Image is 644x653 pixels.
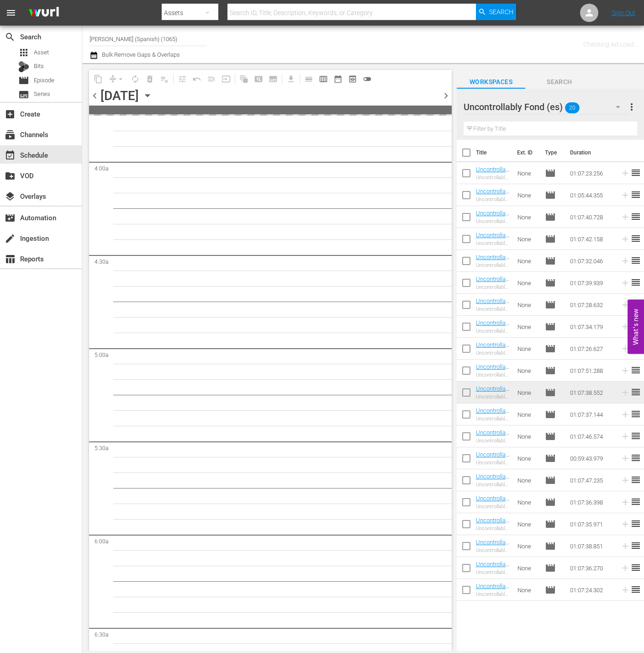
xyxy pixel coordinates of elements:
td: None [514,403,541,425]
span: Refresh All Search Blocks [233,70,251,88]
span: VOD [5,170,16,181]
a: Uncontrollably Fond: S1 E8 - Rakuten Viki - Pluto - 202212 - es [476,319,509,354]
a: Uncontrollably Fond: S1 E4 - Rakuten Viki - Pluto - 202212 - es [476,232,509,266]
span: Channels [5,129,16,140]
span: reorder [630,233,641,244]
span: Episode [545,497,556,508]
div: Uncontrollably Fond [476,394,510,400]
span: Overlays [5,191,16,202]
svg: Add to Schedule [620,409,630,419]
span: Episode [545,277,556,288]
span: menu [5,7,16,18]
span: Episode [545,212,556,223]
span: Search [489,4,513,20]
a: Uncontrollably Fond: S1 E10 - Rakuten Viki - Pluto - 202212 - es [476,363,509,404]
svg: Add to Schedule [620,344,630,354]
div: Uncontrollably Fond [476,416,510,422]
span: reorder [630,430,641,441]
span: reorder [630,496,641,507]
span: Search [525,76,594,88]
svg: Add to Schedule [620,256,630,266]
svg: Add to Schedule [620,212,630,222]
a: Uncontrollably Fond: S1 E13 - Rakuten Viki - Pluto - 202212 - es [476,429,509,470]
th: Title [476,140,512,165]
span: Create Series Block [266,72,280,86]
td: 01:07:38.851 [566,535,617,557]
a: Uncontrollably Fond: S1 E19 - Rakuten Viki - Pluto - 202212 - es [476,561,509,602]
span: Create [5,109,16,120]
span: Download as CSV [280,70,298,88]
span: Episode [545,299,556,310]
div: Uncontrollably Fond [476,175,510,181]
svg: Add to Schedule [620,519,630,529]
div: Uncontrollably Fond [476,284,510,290]
span: Fill episodes with ad slates [204,72,219,86]
span: reorder [630,299,641,310]
a: Uncontrollably Fond: S1 E20 - Rakuten Viki - Pluto - 202212 - es [476,583,509,624]
span: reorder [630,189,641,200]
span: reorder [630,474,641,485]
span: reorder [630,562,641,573]
div: Uncontrollably Fond [476,526,510,531]
a: Uncontrollably Fond: S1 E7 - Rakuten Viki - Pluto - 202212 - es [476,297,509,332]
svg: Add to Schedule [620,541,630,551]
td: None [514,491,541,513]
td: None [514,250,541,272]
td: 01:07:28.632 [566,294,617,316]
span: Episode [545,321,556,332]
td: 01:07:38.552 [566,382,617,403]
td: 01:07:42.158 [566,228,617,250]
span: reorder [630,365,641,376]
td: None [514,206,541,228]
div: [DATE] [100,88,139,103]
svg: Add to Schedule [620,322,630,332]
span: Episode [545,365,556,376]
td: 01:05:44.355 [566,184,617,206]
span: Episode [545,431,556,442]
td: 01:07:32.046 [566,250,617,272]
th: Type [539,140,565,165]
span: Schedule [5,150,16,161]
span: Update Metadata from Key Asset [219,72,233,86]
a: Uncontrollably Fond: S1 E9 - Rakuten Viki - Pluto - 202212 - es [476,341,509,376]
div: Uncontrollably Fond [476,482,510,488]
span: reorder [630,584,641,595]
span: reorder [630,518,641,529]
span: Month Calendar View [331,72,345,86]
span: Reports [5,254,16,265]
a: Uncontrollably Fond: S1 E18 - Rakuten Viki - Pluto - 202212 - es [476,539,509,580]
td: 01:07:46.574 [566,425,617,447]
span: Series [34,90,50,99]
div: Uncontrollably Fond [476,350,510,356]
span: Episode [545,190,556,201]
div: Uncontrollably Fond [476,262,510,268]
span: Ingestion [5,233,16,244]
span: Week Calendar View [316,72,331,86]
span: chevron_left [89,90,100,101]
a: Uncontrollably Fond: S1 E3 - Rakuten Viki - Pluto - 202212 - es [476,210,509,244]
span: reorder [630,452,641,463]
div: Uncontrollably Fond [476,591,510,597]
svg: Add to Schedule [620,453,630,463]
div: Uncontrollably Fond [476,547,510,553]
td: 01:07:23.256 [566,162,617,184]
svg: Add to Schedule [620,563,630,573]
span: Episode [545,584,556,595]
td: None [514,579,541,601]
td: 00:59:43.979 [566,447,617,469]
td: None [514,272,541,294]
a: Uncontrollably Fond: S1 E1 - Rakuten Viki - Pluto - 202212 - es [476,166,509,200]
span: Episode [18,75,29,86]
span: toggle_off [363,74,372,84]
td: 01:07:24.302 [566,579,617,601]
a: Sign Out [612,9,635,16]
span: Search [5,32,16,42]
span: Episode [545,409,556,420]
td: None [514,535,541,557]
a: Uncontrollably Fond: S1 E17 - Rakuten Viki - Pluto - 202212 - es [476,517,509,558]
span: Episode [545,541,556,552]
div: Uncontrollably Fond [476,569,510,575]
td: 01:07:40.728 [566,206,617,228]
th: Duration [565,140,619,165]
span: Episode [545,519,556,530]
